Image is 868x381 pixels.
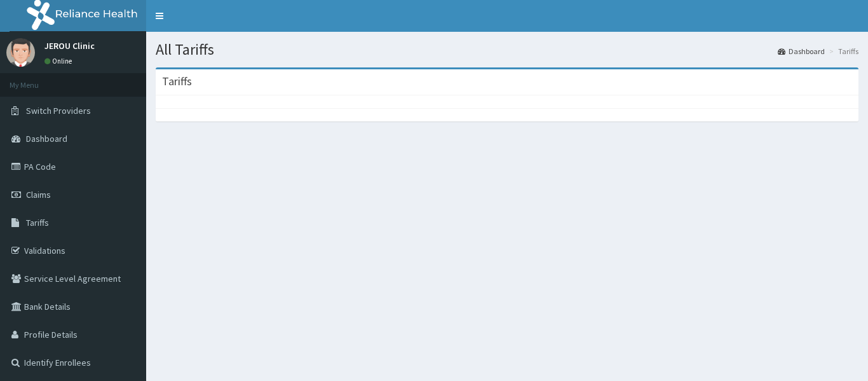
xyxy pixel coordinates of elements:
[162,76,192,87] h3: Tariffs
[6,38,35,67] img: User Image
[44,41,95,50] p: JEROU Clinic
[826,46,858,57] li: Tariffs
[26,105,91,116] span: Switch Providers
[26,133,67,144] span: Dashboard
[26,189,51,200] span: Claims
[778,46,825,57] a: Dashboard
[44,57,75,66] a: Online
[26,217,49,228] span: Tariffs
[156,41,858,58] h1: All Tariffs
